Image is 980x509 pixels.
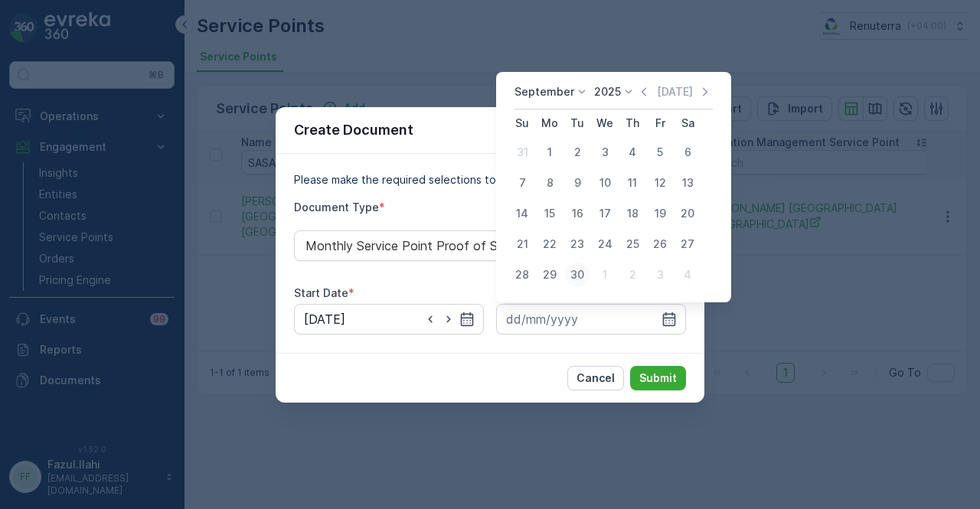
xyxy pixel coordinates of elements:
[593,232,617,256] div: 24
[594,84,621,100] p: 2025
[646,109,674,137] th: Friday
[620,171,645,195] div: 11
[593,171,617,195] div: 10
[563,109,591,137] th: Tuesday
[648,171,672,195] div: 12
[620,140,645,165] div: 4
[496,304,686,334] input: dd/mm/yyyy
[294,172,686,188] p: Please make the required selections to create your document.
[537,232,562,256] div: 22
[537,201,562,226] div: 15
[591,109,619,137] th: Wednesday
[620,232,645,256] div: 25
[565,232,590,256] div: 23
[648,232,672,256] div: 26
[674,109,701,137] th: Saturday
[510,171,534,195] div: 7
[593,263,617,287] div: 1
[510,140,534,165] div: 31
[675,232,700,256] div: 27
[639,370,677,386] p: Submit
[537,263,562,287] div: 29
[536,109,563,137] th: Monday
[514,84,574,100] p: September
[620,263,645,287] div: 2
[648,263,672,287] div: 3
[593,140,617,165] div: 3
[577,370,615,386] p: Cancel
[675,201,700,226] div: 20
[537,171,562,195] div: 8
[294,201,379,214] label: Document Type
[620,201,645,226] div: 18
[675,140,700,165] div: 6
[565,171,590,195] div: 9
[565,140,590,165] div: 2
[565,263,590,287] div: 30
[565,201,590,226] div: 16
[537,140,562,165] div: 1
[630,366,686,390] button: Submit
[510,263,534,287] div: 28
[510,201,534,226] div: 14
[510,232,534,256] div: 21
[294,304,484,334] input: dd/mm/yyyy
[593,201,617,226] div: 17
[648,201,672,226] div: 19
[294,286,348,299] label: Start Date
[619,109,646,137] th: Thursday
[508,109,536,137] th: Sunday
[657,84,693,100] p: [DATE]
[294,119,413,141] p: Create Document
[648,140,672,165] div: 5
[675,171,700,195] div: 13
[675,263,700,287] div: 4
[567,366,624,390] button: Cancel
